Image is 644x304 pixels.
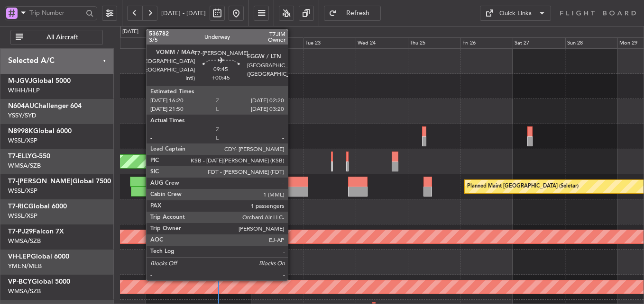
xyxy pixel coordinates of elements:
[155,179,259,194] div: AOG Maint [GEOGRAPHIC_DATA] (Seletar)
[8,78,32,84] span: M-JGVJ
[408,37,460,49] div: Thu 25
[304,37,356,49] div: Tue 23
[8,237,41,245] a: WMSA/SZB
[513,37,565,49] div: Sat 27
[480,6,551,21] button: Quick Links
[8,262,42,270] a: YMEN/MEB
[146,37,198,49] div: Sat 20
[8,187,37,195] a: WSSL/XSP
[8,128,33,134] span: N8998K
[29,6,83,20] input: Trip Number
[8,78,71,84] a: M-JGVJGlobal 5000
[8,253,69,260] a: VH-LEPGlobal 6000
[8,287,41,295] a: WMSA/SZB
[565,37,617,49] div: Sun 28
[8,103,34,109] span: N604AU
[161,9,206,18] span: [DATE] - [DATE]
[460,37,513,49] div: Fri 26
[8,228,64,235] a: T7-PJ29Falcon 7X
[122,28,138,36] div: [DATE]
[10,30,103,45] button: All Aircraft
[8,153,50,160] a: T7-ELLYG-550
[8,278,70,285] a: VP-BCYGlobal 5000
[8,212,37,220] a: WSSL/XSP
[8,278,32,285] span: VP-BCY
[8,178,73,185] span: T7-[PERSON_NAME]
[8,203,28,210] span: T7-RIC
[339,10,377,17] span: Refresh
[499,9,532,18] div: Quick Links
[8,128,72,134] a: N8998KGlobal 6000
[467,179,579,194] div: Planned Maint [GEOGRAPHIC_DATA] (Seletar)
[8,86,40,95] a: WIHH/HLP
[25,34,100,41] span: All Aircraft
[199,37,251,49] div: Sun 21
[8,228,33,235] span: T7-PJ29
[8,203,67,210] a: T7-RICGlobal 6000
[8,153,32,160] span: T7-ELLY
[8,253,31,260] span: VH-LEP
[8,111,37,120] a: YSSY/SYD
[8,103,82,109] a: N604AUChallenger 604
[356,37,408,49] div: Wed 24
[251,37,303,49] div: Mon 22
[8,178,111,185] a: T7-[PERSON_NAME]Global 7500
[8,161,41,170] a: WMSA/SZB
[324,6,381,21] button: Refresh
[8,136,37,145] a: WSSL/XSP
